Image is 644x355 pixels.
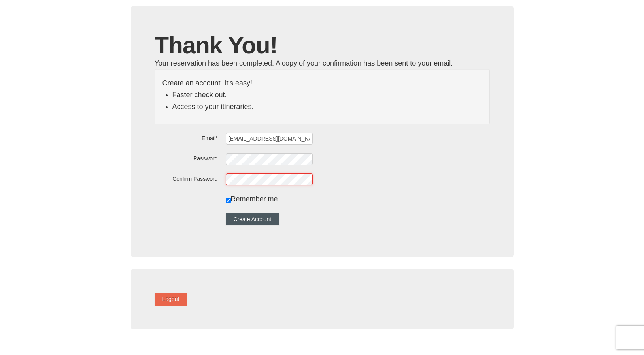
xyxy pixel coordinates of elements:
li: Faster check out. [172,89,482,101]
div: Remember me. [226,193,490,205]
div: Your reservation has been completed. A copy of your confirmation has been sent to your email. [155,57,490,69]
div: Create an account. It's easy! [155,69,490,124]
button: Logout [155,293,187,305]
input: Email* [226,133,313,145]
li: Access to your itineraries. [172,101,482,113]
h1: Thank You! [155,34,490,57]
label: Confirm Password [155,173,218,183]
label: Email* [155,132,218,142]
label: Password [155,152,218,162]
button: Create Account [226,213,280,225]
